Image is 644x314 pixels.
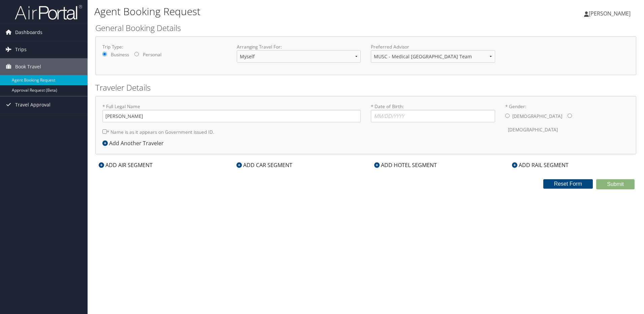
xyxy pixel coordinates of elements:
label: Personal [143,51,161,58]
label: * Gender: [505,103,630,136]
label: Preferred Advisor [371,43,495,50]
h1: Agent Booking Request [94,4,456,19]
h2: Traveler Details [95,82,636,93]
span: Book Travel [15,58,41,75]
div: ADD CAR SEGMENT [233,161,296,169]
input: * Date of Birth: [371,110,495,122]
label: [DEMOGRAPHIC_DATA] [512,110,562,123]
h2: General Booking Details [95,22,636,34]
img: airportal-logo.png [15,4,82,20]
label: * Date of Birth: [371,103,495,122]
span: Dashboards [15,24,42,41]
input: * Gender:[DEMOGRAPHIC_DATA][DEMOGRAPHIC_DATA] [505,114,510,118]
div: ADD HOTEL SEGMENT [371,161,440,169]
label: * Full Legal Name [102,103,361,122]
label: [DEMOGRAPHIC_DATA] [508,123,558,136]
span: Travel Approval [15,96,51,113]
div: ADD RAIL SEGMENT [509,161,572,169]
a: [PERSON_NAME] [584,3,637,24]
input: * Name is as it appears on Government issued ID. [102,129,107,134]
div: Add Another Traveler [102,139,167,147]
span: [PERSON_NAME] [589,10,631,17]
span: Trips [15,41,27,58]
label: Business [111,51,129,58]
label: * Name is as it appears on Government issued ID. [102,126,214,138]
button: Reset Form [543,179,593,189]
input: * Full Legal Name [102,110,361,122]
input: * Gender:[DEMOGRAPHIC_DATA][DEMOGRAPHIC_DATA] [568,114,572,118]
div: ADD AIR SEGMENT [95,161,156,169]
button: Submit [596,179,635,189]
label: Trip Type: [102,43,227,50]
label: Arranging Travel For: [237,43,361,50]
